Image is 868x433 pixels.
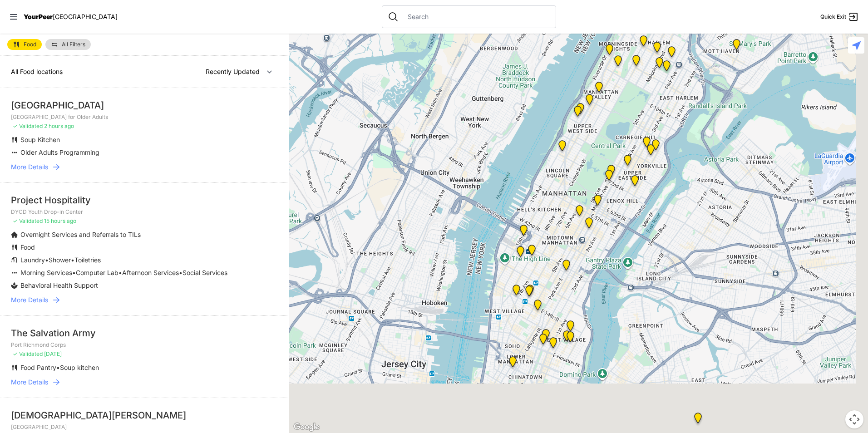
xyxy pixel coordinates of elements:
[537,325,555,347] div: Maryhouse
[514,221,533,243] div: Sylvia's Place
[523,241,541,263] div: Antonio Olivieri Drop-in Center
[45,39,91,50] a: All Filters
[520,282,538,304] div: Back of the Church
[11,194,278,207] div: Project Hospitality
[521,281,539,303] div: Church of St. Francis Xavier - Front Entrance
[11,341,278,349] p: Port Richmond Corps
[291,421,321,433] a: Open this area in Google Maps (opens a new window)
[24,13,53,20] span: YourPeer
[662,43,681,64] div: East Harlem
[44,217,76,224] span: 15 hours ago
[609,52,627,74] div: The Cathedral Church of St. John the Divine
[44,123,74,129] span: 2 hours ago
[503,353,522,374] div: Tribeca Campus/New York City Rescue Mission
[534,330,552,352] div: St. Joseph House
[45,256,49,264] span: •
[11,68,63,75] span: All Food locations
[76,269,118,276] span: Computer Lab
[580,214,598,236] div: St. Bartholomew's Community Ministry
[507,281,526,303] div: Church of the Village
[72,269,76,276] span: •
[650,54,669,75] div: Harlem
[646,136,665,157] div: Avenue Church
[20,243,35,251] span: Food
[13,217,43,224] span: ✓ Validated
[11,295,278,305] a: More Details
[20,269,72,276] span: Morning Services
[11,295,48,305] span: More Details
[11,423,278,431] p: [GEOGRAPHIC_DATA]
[11,99,278,112] div: [GEOGRAPHIC_DATA]
[11,327,278,340] div: The Salvation Army
[74,256,101,264] span: Toiletries
[528,296,547,318] div: Synagoge at Union Square
[580,90,599,112] div: Food Provider
[561,328,580,349] div: Manhattan
[402,12,550,21] input: Search
[689,409,707,431] div: Cathedral of Joy Christian Center
[11,409,278,422] div: [DEMOGRAPHIC_DATA][PERSON_NAME]
[24,42,36,47] span: Food
[20,136,60,143] span: Soup Kitchen
[557,256,576,278] div: Mainchance Adult Drop-in Center
[118,269,122,276] span: •
[44,350,62,357] span: [DATE]
[544,334,562,355] div: University Community Social Services (UCSS)
[62,42,85,47] span: All Filters
[20,281,98,289] span: Behavioral Health Support
[20,231,141,238] span: Overnight Services and Referrals to TILs
[20,364,56,371] span: Food Pantry
[7,39,42,50] a: Food
[71,256,74,264] span: •
[648,38,666,60] div: Willis Green Jr. Adult Healthcare Center
[590,78,608,100] div: Manhattan
[122,269,179,276] span: Afternoon Services
[820,13,846,20] span: Quick Exit
[60,364,99,371] span: Soup kitchen
[11,378,48,387] span: More Details
[53,13,118,20] span: [GEOGRAPHIC_DATA]
[568,102,587,124] div: Senior Programming
[11,162,48,172] span: More Details
[11,162,278,172] a: More Details
[627,51,646,73] div: Harlem
[11,113,278,121] p: [GEOGRAPHIC_DATA] for Older Adults
[24,14,118,20] a: YourPeer[GEOGRAPHIC_DATA]
[49,256,71,264] span: Shower
[820,11,859,22] a: Quick Exit
[557,327,576,349] div: Lunch in the Park
[11,208,278,216] p: DYCD Youth Drop-in Center
[20,256,45,264] span: Laundry
[56,364,60,371] span: •
[845,410,863,428] button: Map camera controls
[291,421,321,433] img: Google
[20,148,99,156] span: Older Adults Programming
[600,166,618,188] div: Manhattan
[13,350,43,357] span: ✓ Validated
[182,269,227,276] span: Social Services
[13,123,43,129] span: ✓ Validated
[511,242,530,264] div: Chelsea
[179,269,182,276] span: •
[11,378,278,387] a: More Details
